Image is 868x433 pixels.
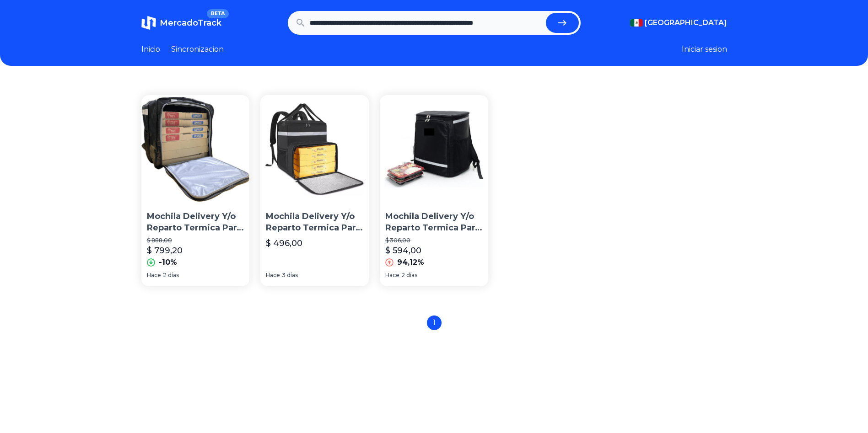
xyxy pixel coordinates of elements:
p: $ 594,00 [385,244,421,257]
p: $ 306,00 [385,237,483,244]
button: [GEOGRAPHIC_DATA] [630,17,727,28]
p: 94,12% [397,257,424,268]
img: MercadoTrack [141,16,156,30]
p: Mochila Delivery Y/o Reparto Termica Para Repartidor De Alimentos Pizza [266,211,363,234]
p: Mochila Delivery Y/o Reparto Termica Para Repartidor De Alimentos Pizza [147,211,244,234]
img: Mochila Delivery Y/o Reparto Termica Para Repartidor De Alimentos Pizza [260,95,369,203]
span: [GEOGRAPHIC_DATA] [645,17,727,28]
a: Mochila Delivery Y/o Reparto Termica Para Repartidor De Alimentos PizzaMochila Delivery Y/o Repar... [260,95,369,286]
button: Iniciar sesion [682,44,727,55]
p: -10% [159,257,177,268]
a: Sincronizacion [171,44,224,55]
span: Hace [147,272,161,279]
span: 2 días [163,272,179,279]
p: $ 496,00 [266,237,302,250]
span: 2 días [401,272,417,279]
span: BETA [207,9,228,18]
p: Mochila Delivery Y/o Reparto Termica Para Repartidor De Alimentos Pizza [385,211,483,234]
p: $ 799,20 [147,244,183,257]
img: Mochila Delivery Y/o Reparto Termica Para Repartidor De Alimentos Pizza [141,95,250,203]
a: Mochila Delivery Y/o Reparto Termica Para Repartidor De Alimentos PizzaMochila Delivery Y/o Repar... [141,95,250,286]
a: Mochila Delivery Y/o Reparto Termica Para Repartidor De Alimentos PizzaMochila Delivery Y/o Repar... [380,95,488,286]
span: Hace [266,272,280,279]
img: Mexico [630,19,643,27]
a: MercadoTrackBETA [141,16,221,30]
img: Mochila Delivery Y/o Reparto Termica Para Repartidor De Alimentos Pizza [380,95,488,203]
span: 3 días [282,272,298,279]
span: Hace [385,272,399,279]
span: MercadoTrack [160,18,221,28]
p: $ 888,00 [147,237,244,244]
a: Inicio [141,44,160,55]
